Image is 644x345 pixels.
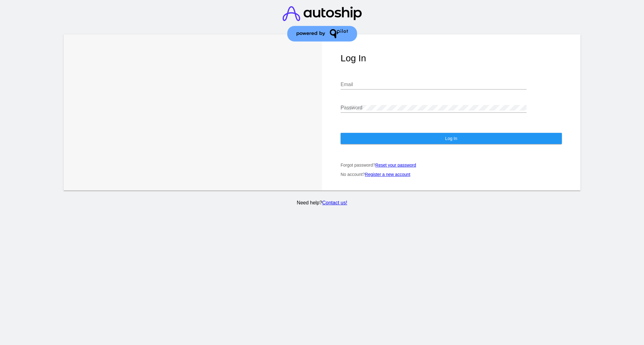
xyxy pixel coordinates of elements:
[365,172,410,177] a: Register a new account
[341,53,562,63] h1: Log In
[341,172,562,177] p: No account?
[63,200,582,206] p: Need help?
[445,136,457,141] span: Log In
[322,200,347,205] a: Contact us!
[341,82,527,87] input: Email
[375,163,416,168] a: Reset your password
[341,133,562,144] button: Log In
[341,163,562,168] p: Forgot password?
